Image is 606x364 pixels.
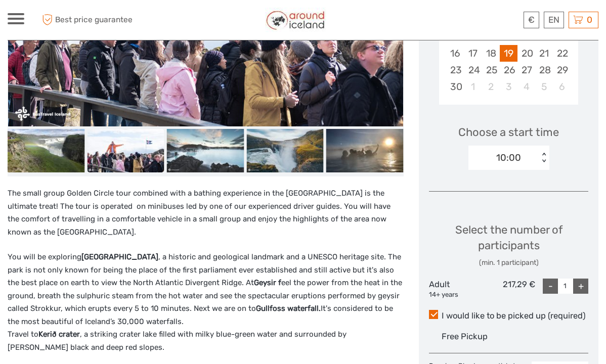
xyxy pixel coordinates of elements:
div: Choose Wednesday, November 26th, 2025 [500,62,517,78]
div: Choose Wednesday, November 19th, 2025 [500,45,517,62]
label: I would like to be picked up (required) [429,310,588,322]
span: Free Pickup [442,332,488,341]
div: Choose Saturday, November 22nd, 2025 [553,45,571,62]
div: + [573,279,588,294]
div: Choose Tuesday, December 2nd, 2025 [482,78,500,95]
div: Choose Tuesday, November 25th, 2025 [482,62,500,78]
div: Choose Friday, November 28th, 2025 [535,62,553,78]
div: Choose Thursday, December 4th, 2025 [517,78,535,95]
button: Open LiveChat chat widget [116,16,128,28]
div: Choose Tuesday, November 18th, 2025 [482,45,500,62]
div: (min. 1 participant) [429,258,588,268]
div: Choose Thursday, November 20th, 2025 [517,45,535,62]
div: < > [539,153,548,163]
div: EN [544,12,564,28]
img: 76eb495e1aed4192a316e241461509b3_slider_thumbnail.jpeg [7,129,84,172]
div: Choose Saturday, November 29th, 2025 [553,62,571,78]
div: - [543,279,558,294]
strong: [GEOGRAPHIC_DATA] [81,252,158,261]
div: Choose Thursday, November 27th, 2025 [517,62,535,78]
span: Choose a start time [458,124,559,140]
div: Choose Sunday, November 16th, 2025 [446,45,464,62]
div: Choose Sunday, November 23rd, 2025 [446,62,464,78]
div: 217,29 € [482,279,535,300]
div: Choose Monday, December 1st, 2025 [464,78,482,95]
div: Choose Wednesday, December 3rd, 2025 [500,78,517,95]
strong: Gullfoss waterfall. [256,304,321,313]
div: Select the number of participants [429,222,588,268]
img: d0d075f251e142198ed8094476b24a14_slider_thumbnail.jpeg [326,129,404,172]
span: € [528,15,535,25]
div: Choose Friday, November 21st, 2025 [535,45,553,62]
img: Around Iceland [265,8,326,32]
p: You will be exploring , a historic and geological landmark and a UNESCO heritage site. The park i... [8,251,404,354]
div: 10:00 [496,151,521,164]
strong: Geysir f [254,278,281,287]
div: Choose Sunday, November 30th, 2025 [446,78,464,95]
span: 0 [585,15,594,25]
img: 6379ec51912245e79ae041a34b7adb3d_slider_thumbnail.jpeg [246,129,324,172]
div: Choose Monday, November 17th, 2025 [464,45,482,62]
div: Choose Saturday, December 6th, 2025 [553,78,571,95]
div: 14+ years [429,290,482,300]
span: Best price guarantee [39,12,155,28]
img: 480d7881ebe5477daee8b1a97053b8e9_slider_thumbnail.jpeg [87,129,164,172]
div: Adult [429,279,482,300]
div: Choose Friday, December 5th, 2025 [535,78,553,95]
p: The small group Golden Circle tour combined with a bathing experience in the [GEOGRAPHIC_DATA] is... [8,187,404,239]
strong: Kerið crater [38,330,80,339]
p: We're away right now. Please check back later! [14,18,114,26]
img: 145d8319ebba4a16bb448717f742f61c_slider_thumbnail.jpeg [167,129,244,172]
div: Choose Monday, November 24th, 2025 [464,62,482,78]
